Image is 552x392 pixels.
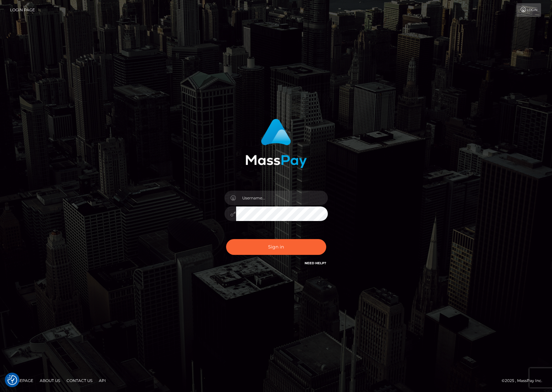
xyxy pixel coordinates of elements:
[37,376,63,386] a: About Us
[226,239,326,255] button: Sign in
[7,376,36,386] a: Homepage
[96,376,109,386] a: API
[502,377,547,384] div: © 2025 , MassPay Inc.
[305,261,326,265] a: Need Help?
[236,191,328,205] input: Username...
[7,375,17,385] img: Revisit consent button
[10,3,35,17] a: Login Page
[516,3,541,17] a: Login
[245,119,307,168] img: MassPay Login
[7,375,17,385] button: Consent Preferences
[64,376,95,386] a: Contact Us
